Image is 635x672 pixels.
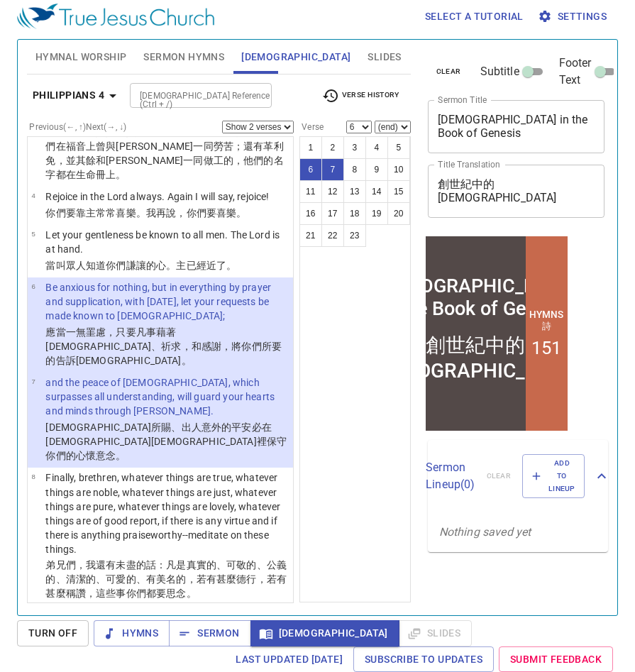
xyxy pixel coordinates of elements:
wg80: ，我還有未盡的話 [45,559,287,599]
wg4335: 、祈求 [45,341,282,366]
button: 9 [365,158,388,181]
p: Sermon Lineup ( 0 ) [426,459,475,493]
span: 6 [31,282,35,290]
wg3063: ：凡 [45,559,287,599]
p: Let your gentleness be known to all men. The Lord is at hand. [45,228,289,256]
wg227: 、可敬的 [45,559,287,599]
button: 5 [387,136,410,159]
b: Philippians 4 [33,87,104,104]
button: Hymns [94,620,170,646]
wg3309: ，只要 [45,326,282,366]
p: 應當一無 [45,325,289,368]
button: 13 [343,180,366,203]
wg1107: [DEMOGRAPHIC_DATA] [76,355,192,366]
button: Add to Lineup [522,454,585,499]
wg2098: 上 [45,141,283,180]
wg3745: 是 [45,559,287,599]
wg2962: 常常 [96,207,246,219]
wg5216: 心懷 [76,450,126,461]
wg1933: 。主 [166,260,236,271]
wg3825: 說 [166,207,246,219]
button: 11 [299,180,322,203]
button: 23 [343,224,366,247]
wg3748: 在福音 [45,141,283,180]
span: Subtitle [480,63,519,80]
wg2222: 冊 [96,169,126,180]
wg2532: 其餘 [45,155,283,180]
wg4866: ；還有 [45,141,283,180]
span: 8 [31,473,35,480]
wg3842: 喜樂 [116,207,246,219]
span: [DEMOGRAPHIC_DATA] [262,624,388,642]
wg3686: 都在生命 [56,169,126,180]
p: 我也 [45,125,289,182]
button: Turn Off [17,620,89,646]
span: Verse History [322,87,399,104]
span: 7 [31,378,35,385]
button: 14 [365,180,388,203]
wg3049: 。 [187,588,197,599]
wg5463: 。我再 [136,207,247,219]
span: clear [436,65,461,78]
button: 20 [387,202,410,225]
p: 你們要靠 [45,206,269,220]
wg1868: ，這些事 [86,588,197,599]
wg3540: 。 [116,450,126,461]
span: 5 [31,230,35,238]
button: 17 [321,202,344,225]
wg4586: 、公義的 [45,559,287,599]
button: [DEMOGRAPHIC_DATA] [250,620,399,646]
wg1536: 稱讚 [66,588,197,599]
button: 1 [299,136,322,159]
p: Rejoice in the Lord always. Again I will say, rejoice! [45,189,269,204]
button: 10 [387,158,410,181]
button: 12 [321,180,344,203]
span: Sermon Hymns [143,48,224,66]
wg444: 知道 [86,260,236,271]
span: Add to Lineup [531,457,575,496]
button: Philippians 4 [27,82,127,109]
p: and the peace of [DEMOGRAPHIC_DATA], which surpasses all understanding, will guard your hearts an... [45,375,289,418]
p: Be anxious for nothing, but in everything by prayer and supplication, with [DATE], let your reque... [45,280,289,323]
wg1342: 、清潔的 [45,573,287,599]
button: Select a tutorial [419,4,529,30]
button: clear [428,63,470,80]
wg235: 凡事 [45,326,282,366]
wg5463: 。 [236,207,246,219]
wg3062: 和[PERSON_NAME] [45,155,283,180]
wg2076: 真實的 [45,559,287,599]
button: 15 [387,180,410,203]
button: Verse History [314,85,407,106]
div: Sermon Lineup(0)clearAdd to Lineup [428,440,608,513]
p: 弟兄們 [45,558,289,600]
wg1097: 你們 [106,260,236,271]
wg2046: ，你們要喜樂 [176,207,246,219]
button: 3 [343,136,366,159]
textarea: [DEMOGRAPHIC_DATA] in the Book of Genesis [438,113,595,140]
wg2588: 意念 [96,450,126,461]
input: Type Bible Reference [134,87,244,104]
button: 6 [299,158,322,181]
wg1722: 。 [116,169,126,180]
wg1722: [DEMOGRAPHIC_DATA] [45,341,282,366]
span: Last updated [DATE] [236,651,343,668]
wg2532: 革利免 [45,141,283,180]
span: Slides [368,48,401,66]
wg2316: 。 [182,355,192,366]
button: 4 [365,136,388,159]
span: Settings [541,8,607,26]
wg5432: 你們的 [45,450,126,461]
span: Hymns [105,624,158,642]
button: Settings [535,4,612,30]
textarea: 創世紀中的[DEMOGRAPHIC_DATA] [438,177,595,204]
wg2815: ，並 [45,155,283,180]
button: Sermon [169,620,250,646]
p: Hymns 詩 [107,76,141,100]
wg4375: 、有美名的 [45,573,287,599]
button: 8 [343,158,366,181]
span: Hymnal Worship [35,48,127,66]
wg2962: 已經近了 [187,260,237,271]
button: 21 [299,224,322,247]
label: Previous (←, ↑) Next (→, ↓) [29,123,126,131]
wg1515: 必在[DEMOGRAPHIC_DATA] [45,422,287,461]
